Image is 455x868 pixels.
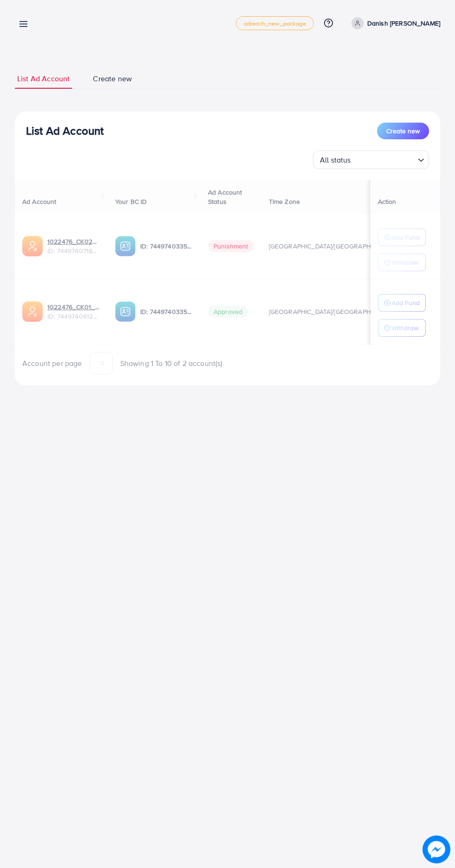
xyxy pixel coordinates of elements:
a: Danish [PERSON_NAME] [348,17,440,29]
span: All status [318,153,353,167]
span: Create new [93,73,132,84]
input: Search for option [354,151,414,167]
button: Create new [377,123,429,139]
a: adreach_new_package [236,16,314,30]
p: Danish [PERSON_NAME] [367,18,440,29]
span: adreach_new_package [244,20,306,26]
img: image [422,835,450,863]
h3: List Ad Account [26,124,104,137]
div: Search for option [313,150,429,169]
span: Create new [386,126,420,136]
span: List Ad Account [17,73,70,84]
